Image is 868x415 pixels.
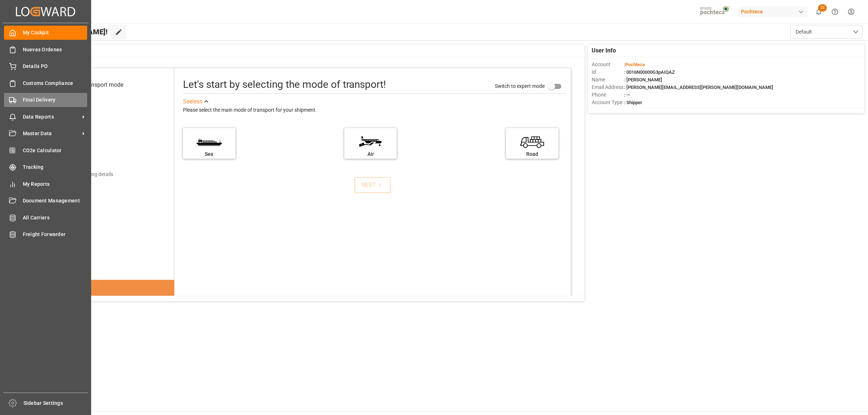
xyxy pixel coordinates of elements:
[23,231,88,238] span: Freight Forwarder
[624,92,630,98] span: : —
[23,80,88,87] span: Customs Compliance
[183,77,386,92] div: Let's start by selecting the mode of transport!
[818,4,827,12] span: 22
[4,143,87,157] a: CO2e Calculator
[23,214,88,222] span: All Carriers
[592,61,624,68] span: Account
[624,77,662,82] span: : [PERSON_NAME]
[23,46,88,54] span: Nuevas Ordenes
[592,68,624,76] span: Id
[592,76,624,84] span: Name
[4,42,87,56] a: Nuevas Ordenes
[592,46,616,55] span: User Info
[624,69,675,75] span: : 0016N00000G3pAIQAZ
[592,91,624,99] span: Phone
[4,26,87,40] a: My Cockpit
[624,100,642,105] span: : Shipper
[361,181,383,189] div: NEXT
[827,4,843,20] button: Help Center
[4,227,87,241] a: Freight Forwarder
[4,59,87,73] a: Details PO
[510,150,555,158] div: Road
[68,171,113,178] div: Add shipping details
[24,399,88,407] span: Sidebar Settings
[698,5,733,18] img: pochtecaImg.jpg_1689854062.jpg
[592,84,624,91] span: Email Address
[738,7,808,17] div: Pochteca
[23,113,80,121] span: Data Reports
[23,163,88,171] span: Tracking
[790,25,863,39] button: open menu
[624,85,773,90] span: : [PERSON_NAME][EMAIL_ADDRESS][PERSON_NAME][DOMAIN_NAME]
[23,197,88,205] span: Document Management
[4,177,87,191] a: My Reports
[738,5,810,18] button: Pochteca
[354,177,391,193] button: NEXT
[183,97,203,106] div: See less
[592,99,624,106] span: Account Type
[625,62,645,67] span: Pochteca
[624,62,645,67] span: :
[4,93,87,107] a: Final Delivery
[23,180,88,188] span: My Reports
[810,4,827,20] button: show 22 new notifications
[4,160,87,174] a: Tracking
[348,150,393,158] div: Air
[796,28,812,36] span: Default
[23,96,88,104] span: Final Delivery
[4,194,87,208] a: Document Management
[23,147,88,154] span: CO2e Calculator
[23,130,80,137] span: Master Data
[4,76,87,90] a: Customs Compliance
[4,210,87,224] a: All Carriers
[23,63,88,70] span: Details PO
[67,81,123,89] div: Select transport mode
[187,150,232,158] div: Sea
[495,83,545,89] span: Switch to expert mode
[183,106,566,115] div: Please select the main mode of transport for your shipment.
[23,29,88,37] span: My Cockpit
